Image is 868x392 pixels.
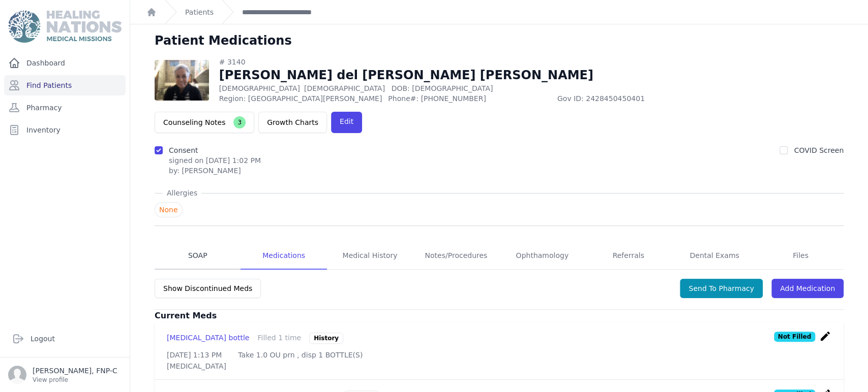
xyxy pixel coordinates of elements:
[163,188,201,198] span: Allergies
[155,310,844,322] h3: Current Meds
[33,366,117,376] p: [PERSON_NAME], FNP-C
[557,93,727,104] span: Gov ID: 2428450450401
[155,242,241,270] a: SOAP
[155,112,254,133] button: Counseling Notes3
[413,242,499,270] a: Notes/Procedures
[585,242,671,270] a: Referrals
[167,333,249,344] div: [MEDICAL_DATA] bottle
[258,112,327,133] a: Growth Charts
[155,279,261,298] button: Show Discontinued Meds
[167,361,831,371] p: [MEDICAL_DATA]
[4,120,126,140] a: Inventory
[219,83,727,93] p: [DEMOGRAPHIC_DATA]
[758,242,844,270] a: Files
[304,84,385,92] span: [DEMOGRAPHIC_DATA]
[219,57,727,67] div: # 3140
[219,67,727,83] h1: [PERSON_NAME] del [PERSON_NAME] [PERSON_NAME]
[388,93,551,104] span: Phone#: [PHONE_NUMBER]
[155,32,292,49] h1: Patient Medications
[819,330,831,342] i: create
[238,350,363,360] p: Take 1.0 OU prn , disp 1 BOTTLE(S)
[167,350,222,360] p: [DATE] 1:13 PM
[257,333,301,344] div: Filled 1 time
[331,112,362,133] a: Edit
[33,376,117,384] p: View profile
[4,53,126,73] a: Dashboard
[671,242,757,270] a: Dental Exams
[169,146,198,154] label: Consent
[185,7,214,17] a: Patients
[155,202,183,217] span: None
[169,155,261,166] p: signed on [DATE] 1:02 PM
[155,242,844,270] nav: Tabs
[219,93,382,104] span: Region: [GEOGRAPHIC_DATA][PERSON_NAME]
[680,279,763,298] button: Send To Pharmacy
[233,116,246,128] span: 3
[155,60,209,101] img: CnVjavXfqZwAAACV0RVh0ZGF0ZTpjcmVhdGUAMjAyMy0xMi0xOVQyMDowMToyOCswMDowMAGM1REAAAAldEVYdGRhdGU6bW9k...
[771,279,844,298] a: Add Medication
[391,84,493,92] span: DOB: [DEMOGRAPHIC_DATA]
[819,335,831,344] a: create
[774,332,815,342] p: Not Filled
[499,242,585,270] a: Ophthamology
[241,242,326,270] a: Medications
[8,366,122,384] a: [PERSON_NAME], FNP-C View profile
[8,10,121,43] img: Medical Missions EMR
[8,329,122,349] a: Logout
[169,166,261,176] div: by: [PERSON_NAME]
[4,97,126,118] a: Pharmacy
[4,75,126,95] a: Find Patients
[794,146,844,154] label: COVID Screen
[309,333,343,344] div: History
[327,242,413,270] a: Medical History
